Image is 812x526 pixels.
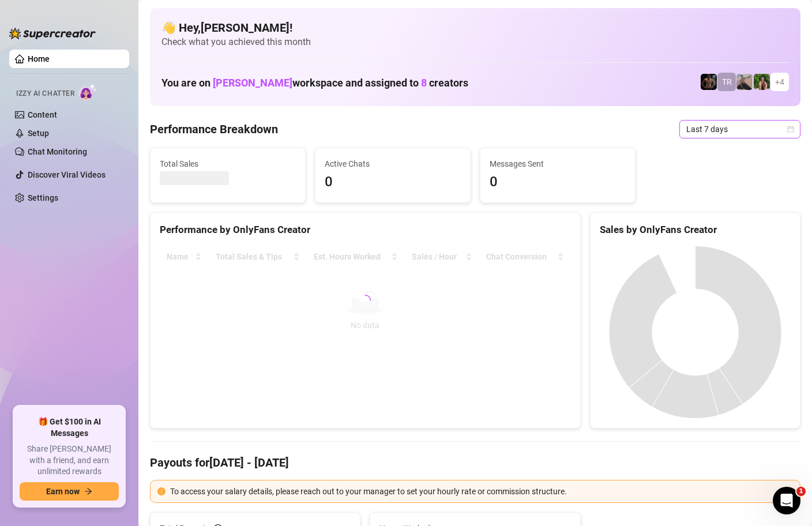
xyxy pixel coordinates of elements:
[20,416,119,439] span: 🎁 Get $100 in AI Messages
[28,110,57,119] a: Content
[28,147,87,156] a: Chat Monitoring
[28,129,49,138] a: Setup
[150,121,278,137] h4: Performance Breakdown
[161,36,789,48] span: Check what you achieved this month
[600,222,791,238] div: Sales by OnlyFans Creator
[79,84,97,100] img: AI Chatter
[28,170,106,179] a: Discover Viral Videos
[722,76,732,88] span: TR
[796,487,806,496] span: 1
[9,28,96,39] img: logo-BBDzfeDw.svg
[161,20,789,36] h4: 👋 Hey, [PERSON_NAME] !
[686,121,794,138] span: Last 7 days
[736,74,753,90] img: LC
[490,171,626,193] span: 0
[16,88,74,99] span: Izzy AI Chatter
[170,485,793,498] div: To access your salary details, please reach out to your manager to set your hourly rate or commis...
[325,157,461,170] span: Active Chats
[28,193,58,202] a: Settings
[150,454,800,471] h4: Payouts for [DATE] - [DATE]
[325,171,461,193] span: 0
[787,126,794,133] span: calendar
[160,222,571,238] div: Performance by OnlyFans Creator
[773,487,800,514] iframe: Intercom live chat
[213,77,292,89] span: [PERSON_NAME]
[157,487,166,495] span: exclamation-circle
[490,157,626,170] span: Messages Sent
[358,293,373,308] span: loading
[46,487,80,496] span: Earn now
[701,74,717,90] img: Trent
[20,482,119,501] button: Earn nowarrow-right
[20,444,119,478] span: Share [PERSON_NAME] with a friend, and earn unlimited rewards
[754,74,770,90] img: Nathaniel
[160,157,296,170] span: Total Sales
[421,77,427,89] span: 8
[161,77,468,89] h1: You are on workspace and assigned to creators
[28,54,50,63] a: Home
[84,487,92,495] span: arrow-right
[775,76,784,88] span: + 4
